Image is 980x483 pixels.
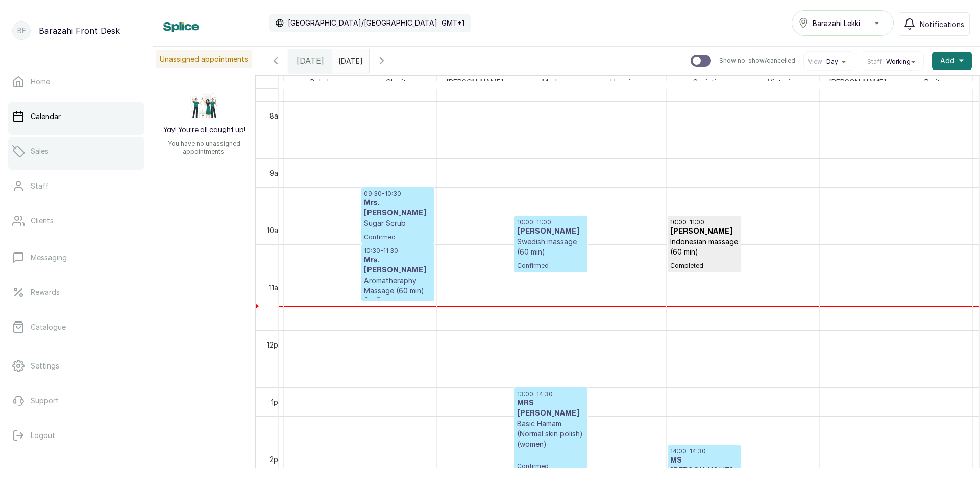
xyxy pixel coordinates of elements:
span: Confirmed [517,262,585,270]
p: Rewards [31,287,60,297]
p: 13:00 - 14:30 [517,390,585,398]
p: Staff [31,181,49,191]
span: View [808,58,822,66]
h3: MRS [PERSON_NAME] [517,398,585,419]
span: Purity [922,76,946,88]
span: Confirmed [517,462,585,470]
p: 09:30 - 10:30 [364,190,432,198]
a: Catalogue [8,313,144,341]
span: [PERSON_NAME] [827,76,889,88]
h3: [PERSON_NAME] [670,226,738,237]
p: Sugar Scrub [364,218,432,228]
p: Barazahi Front Desk [39,25,120,37]
button: ViewDay [808,58,850,66]
p: Aromatheraphy Massage (60 min) [364,275,432,296]
p: GMT+1 [442,18,464,28]
a: Calendar [8,102,144,131]
span: [DATE] [297,55,324,67]
p: Home [31,77,50,87]
a: Clients [8,206,144,235]
span: Barazahi Lekki [813,18,860,29]
button: Logout [8,421,144,450]
a: Staff [8,172,144,200]
span: Day [826,58,838,66]
h2: Yay! You’re all caught up! [163,125,246,135]
p: Swedish massage (60 min) [517,237,585,257]
h3: [PERSON_NAME] [517,226,585,237]
h3: MS [PERSON_NAME] [670,455,738,476]
span: Staff [867,58,882,66]
span: Made [540,76,563,88]
p: Support [31,396,59,406]
div: 8am [267,110,286,121]
p: Logout [31,430,55,441]
p: 10:00 - 11:00 [670,218,738,226]
div: [DATE] [288,49,332,73]
div: 12pm [265,339,286,350]
p: Show no-show/cancelled [719,57,795,65]
div: 9am [267,168,286,178]
a: Sales [8,137,144,166]
span: Notifications [920,19,964,30]
span: Confirmed [364,233,432,241]
div: 10am [265,225,286,236]
p: Clients [31,216,54,226]
p: Messaging [31,252,67,263]
button: StaffWorking [867,58,919,66]
a: Rewards [8,278,144,307]
p: Sales [31,146,48,156]
span: Charity [384,76,412,88]
a: Messaging [8,243,144,272]
p: You have no unassigned appointments. [159,140,249,156]
button: Add [932,52,972,70]
span: Victoria [766,76,796,88]
p: Calendar [31,111,61,122]
span: [PERSON_NAME] [444,76,506,88]
h3: Mrs. [PERSON_NAME] [364,255,432,275]
p: BF [17,26,26,36]
p: Basic Hamam (Normal skin polish) (women) [517,419,585,449]
p: 10:30 - 11:30 [364,247,432,255]
span: Bukola [308,76,335,88]
span: Happiness [608,76,648,88]
span: Working [886,58,911,66]
p: Indonesian massage (60 min) [670,237,738,257]
span: Add [940,56,954,66]
p: 10:00 - 11:00 [517,218,585,226]
p: Unassigned appointments [156,50,252,68]
p: [GEOGRAPHIC_DATA]/[GEOGRAPHIC_DATA] [288,18,437,28]
a: Settings [8,352,144,380]
span: Confirmed [364,296,432,304]
h3: Mrs. [PERSON_NAME] [364,198,432,218]
div: 11am [267,282,286,293]
a: Support [8,386,144,415]
p: 14:00 - 14:30 [670,447,738,455]
div: 2pm [267,454,286,465]
span: Suciati [691,76,718,88]
p: Settings [31,361,59,371]
span: Completed [670,262,738,270]
a: Home [8,67,144,96]
div: 1pm [269,397,286,407]
button: Barazahi Lekki [792,10,894,36]
button: Notifications [898,12,970,36]
p: Catalogue [31,322,66,332]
